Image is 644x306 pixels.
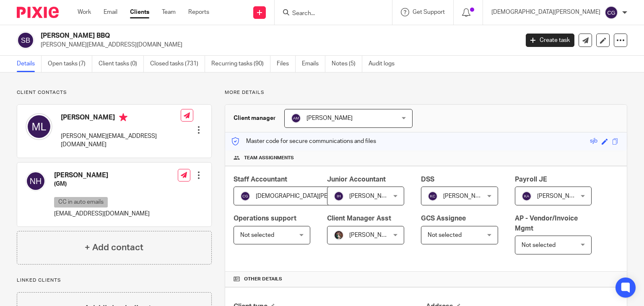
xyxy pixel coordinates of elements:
span: Staff Accountant [234,176,287,183]
input: Search [291,10,367,18]
span: Payroll JE [515,176,547,183]
a: Create task [526,34,574,47]
a: Notes (5) [332,56,362,72]
span: Not selected [522,242,556,248]
span: [PERSON_NAME] [349,193,395,199]
img: svg%3E [26,113,52,140]
span: Client Manager Asst [327,215,391,222]
p: Client contacts [17,89,212,96]
a: Clients [130,8,149,16]
a: Details [17,56,42,72]
p: CC in auto emails [54,197,108,207]
a: Files [277,56,296,72]
span: [PERSON_NAME] [537,193,583,199]
p: Master code for secure communications and files [231,137,376,145]
a: Emails [302,56,325,72]
h4: + Add contact [85,241,143,254]
img: svg%3E [240,191,250,201]
img: svg%3E [428,191,438,201]
img: svg%3E [605,6,618,19]
p: Linked clients [17,277,212,284]
div: sjb [590,137,597,146]
img: Pixie [17,7,59,18]
span: Not selected [240,232,274,238]
span: Not selected [428,232,462,238]
span: [PERSON_NAME] [306,115,353,121]
h5: (GM) [54,180,150,188]
h4: [PERSON_NAME] [61,113,181,124]
p: [DEMOGRAPHIC_DATA][PERSON_NAME] [491,8,600,16]
img: svg%3E [522,191,532,201]
h2: [PERSON_NAME] BBQ [41,31,419,40]
i: Primary [119,113,127,122]
p: [EMAIL_ADDRESS][DOMAIN_NAME] [54,210,150,218]
span: Junior Accountant [327,176,386,183]
h3: Client manager [234,114,276,122]
p: [PERSON_NAME][EMAIL_ADDRESS][DOMAIN_NAME] [41,41,513,49]
a: Open tasks (7) [48,56,92,72]
span: Operations support [234,215,296,222]
a: Recurring tasks (90) [211,56,270,72]
a: Closed tasks (731) [150,56,205,72]
span: [PERSON_NAME] [443,193,489,199]
a: Audit logs [369,56,401,72]
span: [DEMOGRAPHIC_DATA][PERSON_NAME] [256,193,365,199]
a: Team [162,8,176,16]
a: Client tasks (0) [99,56,144,72]
p: More details [225,89,627,96]
img: svg%3E [334,191,344,201]
span: AP - Vendor/Invoice Mgmt [515,215,578,231]
span: Team assignments [244,155,294,161]
span: Other details [244,276,282,283]
img: svg%3E [26,171,46,191]
img: svg%3E [291,113,301,123]
span: Get Support [413,9,445,15]
p: [PERSON_NAME][EMAIL_ADDRESS][DOMAIN_NAME] [61,132,181,149]
img: svg%3E [17,31,34,49]
a: Work [78,8,91,16]
img: Profile%20picture%20JUS.JPG [334,230,344,240]
span: [PERSON_NAME] [349,232,395,238]
span: DSS [421,176,434,183]
a: Email [104,8,117,16]
span: GCS Assignee [421,215,466,222]
a: Reports [188,8,209,16]
h4: [PERSON_NAME] [54,171,150,180]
